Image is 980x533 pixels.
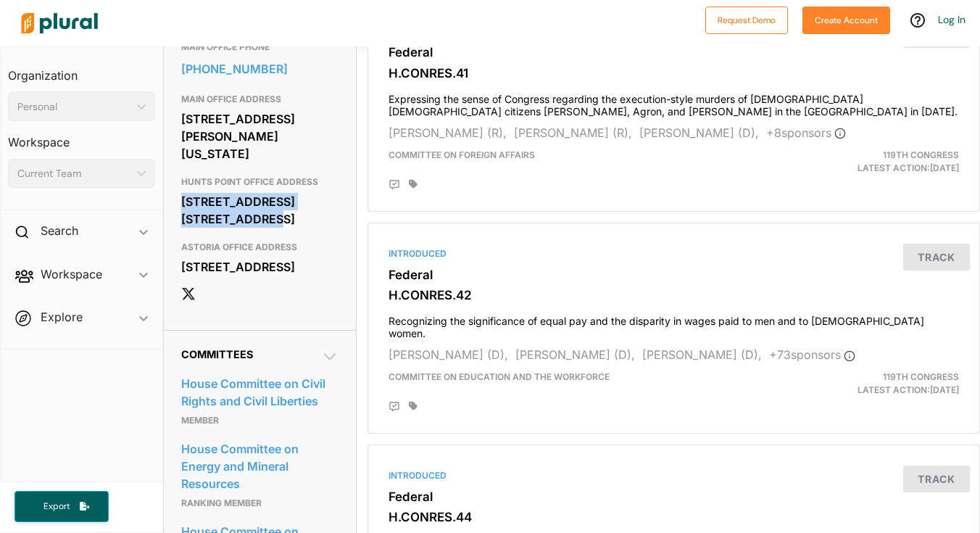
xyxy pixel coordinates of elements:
a: Create Account [802,12,890,27]
span: + 8 sponsor s [766,125,846,140]
div: Add Position Statement [389,401,400,413]
a: House Committee on Energy and Mineral Resources [181,438,339,495]
h3: H.CONRES.42 [389,288,959,302]
span: [PERSON_NAME] (R), [514,125,632,140]
div: [STREET_ADDRESS] [STREET_ADDRESS] [181,191,339,230]
span: [PERSON_NAME] (D), [642,347,762,362]
button: Track [903,244,970,270]
span: + 73 sponsor s [769,347,855,362]
div: Introduced [389,247,959,260]
h3: Federal [389,489,959,504]
div: Introduced [389,469,959,482]
h3: Federal [389,45,959,59]
a: Request Demo [705,12,788,27]
span: Export [33,500,80,513]
div: Add tags [409,179,418,189]
h3: HUNTS POINT OFFICE ADDRESS [181,173,339,191]
h3: Federal [389,268,959,282]
a: [PHONE_NUMBER] [181,58,339,80]
h4: Recognizing the significance of equal pay and the disparity in wages paid to men and to [DEMOGRAP... [389,308,959,340]
p: Ranking Member [181,495,339,512]
span: Committee on Education and the Workforce [389,371,610,382]
h3: Workspace [8,121,155,153]
button: Create Account [802,7,890,34]
div: Add Position Statement [389,179,400,191]
div: [STREET_ADDRESS] [181,256,339,278]
button: Track [903,466,970,492]
a: House Committee on Civil Rights and Civil Liberties [181,373,339,412]
h4: Expressing the sense of Congress regarding the execution-style murders of [DEMOGRAPHIC_DATA] [DEM... [389,86,959,118]
span: Committees [181,348,253,360]
span: [PERSON_NAME] (D), [389,347,508,362]
span: 119th Congress [883,371,959,382]
span: Committee on Foreign Affairs [389,149,535,160]
span: [PERSON_NAME] (R), [389,125,507,140]
span: 119th Congress [883,149,959,160]
button: Request Demo [705,7,788,34]
h3: ASTORIA OFFICE ADDRESS [181,239,339,256]
span: [PERSON_NAME] (D), [515,347,635,362]
div: Current Team [17,166,131,181]
h3: H.CONRES.41 [389,66,959,80]
h3: MAIN OFFICE ADDRESS [181,91,339,108]
h3: Organization [8,54,155,86]
a: Log In [938,13,966,26]
span: [PERSON_NAME] (D), [639,125,759,140]
h3: H.CONRES.44 [389,510,959,524]
button: Export [14,491,109,522]
div: Personal [17,99,131,115]
div: [STREET_ADDRESS][PERSON_NAME][US_STATE] [181,108,339,165]
p: Member [181,412,339,429]
div: Latest Action: [DATE] [773,149,970,175]
div: Add tags [409,401,418,411]
h2: Search [41,223,78,239]
div: Latest Action: [DATE] [773,371,970,397]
